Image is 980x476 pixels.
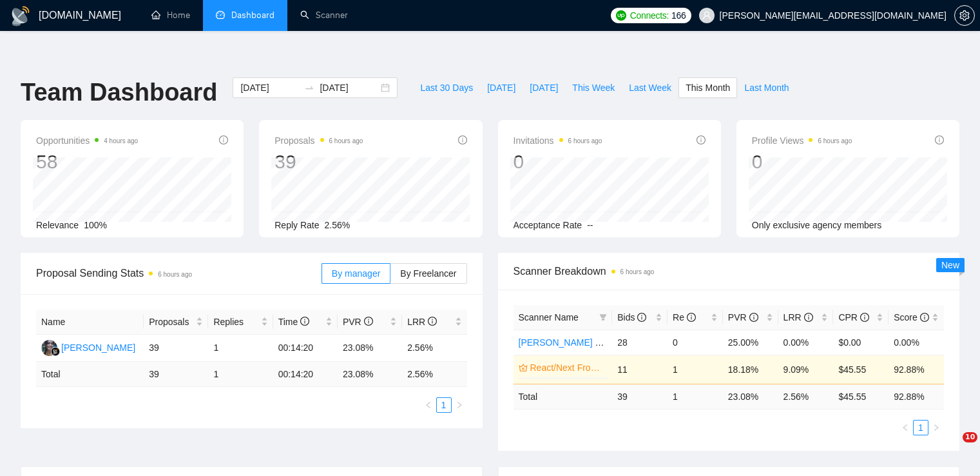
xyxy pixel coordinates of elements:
[928,420,944,435] li: Next Page
[668,330,723,355] td: 0
[487,81,515,95] span: [DATE]
[144,310,208,335] th: Proposals
[436,397,452,413] li: 1
[702,11,711,20] span: user
[833,330,889,355] td: $0.00
[428,317,437,326] span: info-circle
[629,81,671,95] span: Last Week
[300,317,309,326] span: info-circle
[36,362,144,387] td: Total
[898,420,913,435] li: Previous Page
[41,342,135,352] a: RS[PERSON_NAME]
[219,135,228,144] span: info-circle
[84,220,107,230] span: 100%
[325,220,351,230] span: 2.56%
[898,420,913,435] button: left
[833,355,889,384] td: $45.55
[452,397,467,413] button: right
[889,384,944,409] td: 92.88 %
[954,5,975,26] button: setting
[158,271,192,278] time: 6 hours ago
[407,317,437,327] span: LRR
[304,83,314,93] span: swap-right
[818,137,852,144] time: 6 hours ago
[320,81,378,95] input: End date
[565,77,622,98] button: This Week
[216,10,225,19] span: dashboard
[833,384,889,409] td: $ 45.55
[955,10,974,21] span: setting
[519,337,649,348] a: [PERSON_NAME] Development
[914,421,928,435] a: 1
[519,312,579,322] span: Scanner Name
[687,313,696,322] span: info-circle
[597,308,610,327] span: filter
[213,315,258,329] span: Replies
[612,355,668,384] td: 11
[530,81,558,95] span: [DATE]
[778,355,834,384] td: 9.09%
[208,362,273,387] td: 1
[612,384,668,409] td: 39
[338,362,402,387] td: 23.08 %
[10,6,31,26] img: logo
[278,317,309,327] span: Time
[36,265,322,281] span: Proposal Sending Stats
[36,150,138,174] div: 58
[480,77,523,98] button: [DATE]
[400,268,456,279] span: By Freelancer
[364,317,373,326] span: info-circle
[514,150,602,174] div: 0
[778,330,834,355] td: 0.00%
[421,397,436,413] button: left
[697,135,706,144] span: info-circle
[104,137,138,144] time: 4 hours ago
[723,355,778,384] td: 18.18%
[421,397,436,413] li: Previous Page
[514,133,602,148] span: Invitations
[402,335,466,362] td: 2.56%
[954,10,975,21] a: setting
[514,220,582,230] span: Acceptance Rate
[932,424,940,431] span: right
[329,137,363,144] time: 6 hours ago
[36,310,144,335] th: Name
[231,10,274,21] span: Dashboard
[838,312,869,322] span: CPR
[778,384,834,409] td: 2.56 %
[920,313,929,322] span: info-circle
[728,312,758,322] span: PVR
[458,135,467,144] span: info-circle
[274,220,319,230] span: Reply Rate
[941,260,959,270] span: New
[338,335,402,362] td: 23.08%
[671,8,686,23] span: 166
[599,313,607,321] span: filter
[413,77,480,98] button: Last 30 Days
[913,420,928,435] li: 1
[737,77,796,98] button: Last Month
[530,361,605,375] a: React/Next Frontend Dev
[332,268,380,279] span: By manager
[273,335,338,362] td: 00:14:20
[617,312,646,322] span: Bids
[300,10,348,21] a: searchScanner
[273,362,338,387] td: 00:14:20
[678,77,737,98] button: This Month
[208,310,273,335] th: Replies
[752,133,852,148] span: Profile Views
[208,335,273,362] td: 1
[568,137,602,144] time: 6 hours ago
[749,313,758,322] span: info-circle
[860,313,869,322] span: info-circle
[514,263,945,279] span: Scanner Breakdown
[668,384,723,409] td: 1
[61,341,135,355] div: [PERSON_NAME]
[630,8,669,23] span: Connects:
[616,10,626,21] img: upwork-logo.png
[36,220,79,230] span: Relevance
[437,398,451,412] a: 1
[894,312,928,322] span: Score
[889,330,944,355] td: 0.00%
[41,340,57,356] img: RS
